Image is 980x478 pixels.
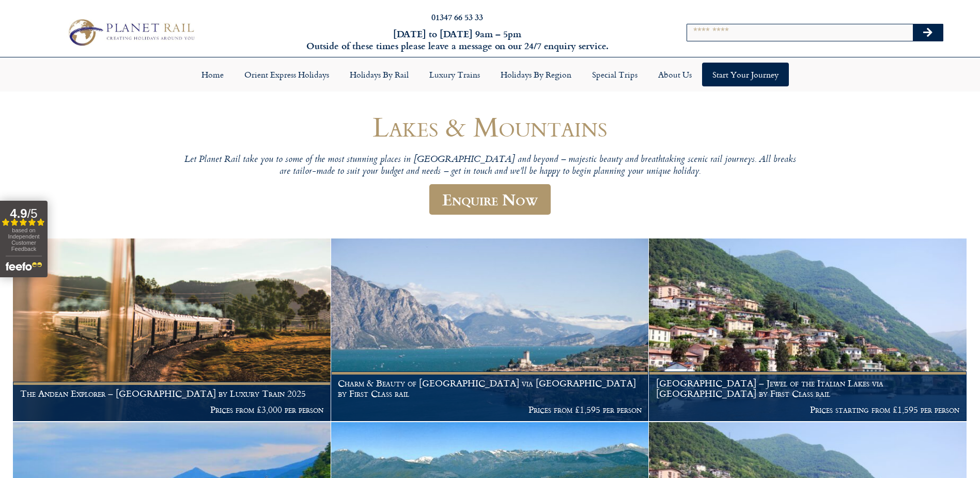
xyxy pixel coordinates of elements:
[649,238,967,422] a: [GEOGRAPHIC_DATA] – Jewel of the Italian Lakes via [GEOGRAPHIC_DATA] by First Class rail Prices s...
[702,63,789,86] a: Start your Journey
[582,63,648,86] a: Special Trips
[20,389,324,399] h1: The Andean Explorer – [GEOGRAPHIC_DATA] by Luxury Train 2025
[63,16,198,49] img: Planet Rail Train Holidays Logo
[338,405,642,415] p: Prices from £1,595 per person
[648,63,702,86] a: About Us
[331,238,649,422] a: Charm & Beauty of [GEOGRAPHIC_DATA] via [GEOGRAPHIC_DATA] by First Class rail Prices from £1,595 ...
[913,24,943,41] button: Search
[264,28,651,52] h6: [DATE] to [DATE] 9am – 5pm Outside of these times please leave a message on our 24/7 enquiry serv...
[5,63,975,86] nav: Menu
[338,378,642,398] h1: Charm & Beauty of [GEOGRAPHIC_DATA] via [GEOGRAPHIC_DATA] by First Class rail
[180,154,800,178] p: Let Planet Rail take you to some of the most stunning places in [GEOGRAPHIC_DATA] and beyond – ma...
[431,11,483,23] a: 01347 66 53 33
[13,238,331,422] a: The Andean Explorer – [GEOGRAPHIC_DATA] by Luxury Train 2025 Prices from £3,000 per person
[339,63,419,86] a: Holidays by Rail
[490,63,582,86] a: Holidays by Region
[180,111,800,142] h1: Lakes & Mountains
[20,405,324,415] p: Prices from £3,000 per person
[656,405,960,415] p: Prices starting from £1,595 per person
[191,63,234,86] a: Home
[429,184,551,215] a: Enquire Now
[234,63,339,86] a: Orient Express Holidays
[419,63,490,86] a: Luxury Trains
[656,378,960,398] h1: [GEOGRAPHIC_DATA] – Jewel of the Italian Lakes via [GEOGRAPHIC_DATA] by First Class rail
